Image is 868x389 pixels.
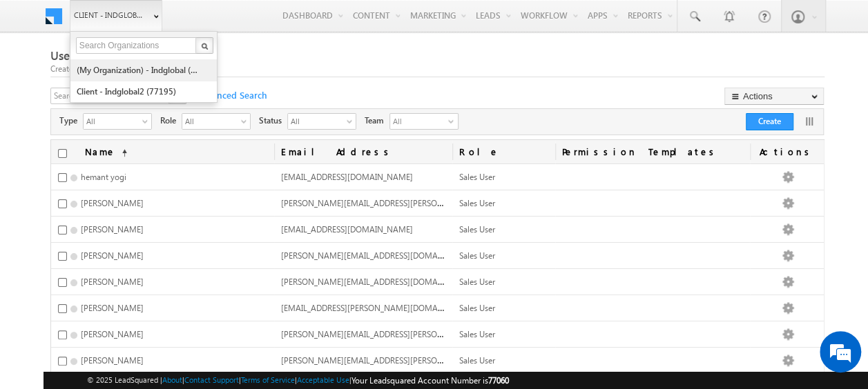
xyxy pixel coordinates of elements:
span: Sales User [459,224,495,235]
span: Client - indglobal1 (77060) [74,8,146,22]
span: select [347,117,358,125]
a: Role [452,140,555,163]
span: select [241,117,252,125]
span: Actions [750,140,824,163]
span: Sales User [459,198,495,208]
a: About [162,375,182,384]
a: Email Address [274,140,452,163]
em: Start Chat [188,298,251,317]
span: Sales User [459,277,495,287]
a: Terms of Service [241,375,295,384]
span: © 2025 LeadSquared | | | | | [87,374,509,387]
input: Search Organizations [76,37,197,54]
textarea: Type your message and hit 'Enter' [18,128,252,287]
span: All [84,114,140,128]
span: All [288,114,345,128]
span: [PERSON_NAME] [81,224,144,235]
span: Sales User [459,172,495,182]
span: All [390,114,445,129]
span: All [182,114,239,128]
span: [EMAIL_ADDRESS][PERSON_NAME][DOMAIN_NAME] [281,301,476,313]
div: Create and Update LeadSquared users [50,63,824,75]
span: 77060 [488,375,509,386]
img: Search [201,43,208,50]
span: [PERSON_NAME][EMAIL_ADDRESS][DOMAIN_NAME] [281,275,476,287]
span: Advanced Search [189,89,271,101]
span: Sales User [459,303,495,313]
span: [EMAIL_ADDRESS][DOMAIN_NAME] [281,224,413,235]
span: Type [59,114,83,127]
span: Team [365,114,389,127]
img: d_60004797649_company_0_60004797649 [23,72,58,90]
span: [PERSON_NAME][EMAIL_ADDRESS][PERSON_NAME][DOMAIN_NAME] [281,354,539,366]
span: [PERSON_NAME][EMAIL_ADDRESS][PERSON_NAME][DOMAIN_NAME] [281,197,539,208]
span: Status [259,114,287,127]
span: [PERSON_NAME][EMAIL_ADDRESS][DOMAIN_NAME] [281,249,476,261]
div: Chat with us now [72,72,232,90]
span: [PERSON_NAME] [81,198,144,208]
span: Users [50,48,79,63]
div: Minimize live chat window [226,7,260,40]
span: Sales User [459,355,495,366]
a: Acceptable Use [297,375,349,384]
span: select [142,117,153,125]
span: [PERSON_NAME][EMAIL_ADDRESS][PERSON_NAME][DOMAIN_NAME] [281,328,539,339]
span: Sales User [459,329,495,339]
span: (sorted ascending) [116,148,127,159]
span: [PERSON_NAME] [81,277,144,287]
a: Client - indglobal2 (77195) [76,81,202,102]
span: [PERSON_NAME] [81,329,144,339]
button: Create [746,113,793,130]
span: [EMAIL_ADDRESS][DOMAIN_NAME] [281,172,413,182]
span: [PERSON_NAME] [81,250,144,261]
button: Actions [724,88,824,105]
a: Name [78,140,134,163]
span: [PERSON_NAME] [81,355,144,366]
span: Your Leadsquared Account Number is [351,375,509,386]
span: hemant yogi [81,172,126,182]
span: [PERSON_NAME] [81,303,144,313]
span: Sales User [459,250,495,261]
input: Search Users [50,88,171,104]
span: Permission Templates [555,140,750,163]
a: Contact Support [184,375,239,384]
a: (My Organization) - indglobal (48060) [76,59,202,81]
span: Role [160,114,182,127]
